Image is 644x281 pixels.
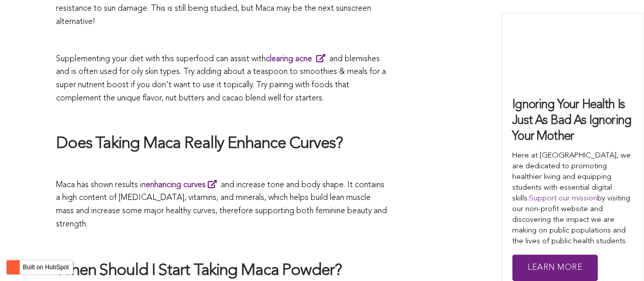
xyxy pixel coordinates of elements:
[7,261,19,273] img: HubSpot sprocket logo
[266,55,329,63] a: clearing acne
[56,181,387,228] span: Maca has shown results in and increase tone and body shape. It contains a high content of [MEDICA...
[266,55,312,63] strong: clearing acne
[19,261,73,274] label: Built on HubSpot
[56,134,387,155] h2: Does Taking Maca Really Enhance Curves?
[6,260,73,275] button: Built on HubSpot
[56,55,386,103] span: Supplementing your diet with this superfood can assist with and blemishes and is often used for o...
[146,181,221,189] a: enhancing curves
[146,181,206,189] strong: enhancing curves
[593,232,644,281] iframe: Chat Widget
